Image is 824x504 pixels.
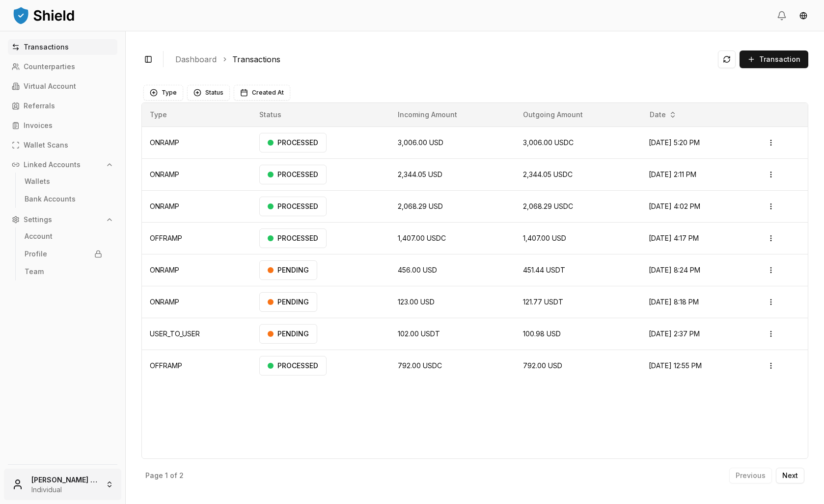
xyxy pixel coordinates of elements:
[649,202,700,210] span: [DATE] 4:02 PM
[25,178,50,185] p: Wallets
[782,472,798,479] p: Next
[251,103,390,126] th: Status
[142,350,251,381] td: OFFRAMP
[21,264,106,279] a: Team
[649,329,700,338] span: [DATE] 2:37 PM
[24,102,55,109] p: Referrals
[523,234,566,242] span: 1,407.00 USD
[398,329,440,338] span: 102.00 USDT
[523,361,562,370] span: 792.00 USD
[649,138,700,147] span: [DATE] 5:20 PM
[649,361,702,370] span: [DATE] 12:55 PM
[31,475,98,485] p: [PERSON_NAME] [PERSON_NAME]
[142,318,251,350] td: USER_TO_USER
[649,298,699,306] span: [DATE] 8:18 PM
[390,103,515,126] th: Incoming Amount
[25,196,76,202] p: Bank Accounts
[259,356,327,376] div: PROCESSED
[175,53,217,65] a: Dashboard
[398,138,443,147] span: 3,006.00 USD
[759,54,800,64] span: Transaction
[25,251,47,257] p: Profile
[8,118,117,133] a: Invoices
[523,266,565,274] span: 451.44 USDT
[24,142,68,149] p: Wallet Scans
[740,50,808,68] button: Transaction
[252,89,284,97] span: Created At
[649,170,696,178] span: [DATE] 2:11 PM
[21,191,106,207] a: Bank Accounts
[21,174,106,189] a: Wallets
[25,268,44,275] p: Team
[398,266,437,274] span: 456.00 USD
[31,485,98,495] p: Individual
[187,85,230,101] button: Status
[646,107,681,123] button: Date
[523,138,574,147] span: 3,006.00 USDC
[142,126,251,158] td: ONRAMP
[259,324,317,344] div: PENDING
[179,472,184,479] p: 2
[142,158,251,190] td: ONRAMP
[398,202,443,210] span: 2,068.29 USD
[21,228,106,244] a: Account
[8,98,117,114] a: Referrals
[8,137,117,153] a: Wallet Scans
[515,103,641,126] th: Outgoing Amount
[234,85,290,101] button: Created At
[142,254,251,286] td: ONRAMP
[8,78,117,94] a: Virtual Account
[259,133,327,152] div: PROCESSED
[24,122,53,129] p: Invoices
[523,329,561,338] span: 100.98 USD
[24,44,69,50] p: Transactions
[175,53,710,65] nav: breadcrumb
[142,103,251,126] th: Type
[25,233,53,240] p: Account
[8,212,117,227] button: Settings
[12,5,76,25] img: ShieldPay Logo
[259,165,327,184] div: PROCESSED
[398,361,442,370] span: 792.00 USDC
[649,234,699,242] span: [DATE] 4:17 PM
[143,85,183,101] button: Type
[649,266,700,274] span: [DATE] 8:24 PM
[145,472,163,479] p: Page
[24,216,52,223] p: Settings
[24,63,75,70] p: Counterparties
[259,197,327,216] div: PROCESSED
[170,472,177,479] p: of
[259,228,327,248] div: PROCESSED
[259,292,317,312] div: PENDING
[24,83,76,90] p: Virtual Account
[523,202,573,210] span: 2,068.29 USDC
[142,190,251,222] td: ONRAMP
[8,59,117,75] a: Counterparties
[8,39,117,55] a: Transactions
[776,468,804,483] button: Next
[21,246,106,262] a: Profile
[398,298,435,306] span: 123.00 USD
[523,170,573,178] span: 2,344.05 USDC
[142,286,251,318] td: ONRAMP
[142,222,251,254] td: OFFRAMP
[24,161,81,168] p: Linked Accounts
[259,260,317,280] div: PENDING
[232,53,280,65] a: Transactions
[398,170,442,178] span: 2,344.05 USD
[8,157,117,173] button: Linked Accounts
[165,472,168,479] p: 1
[398,234,446,242] span: 1,407.00 USDC
[4,469,121,500] button: [PERSON_NAME] [PERSON_NAME]Individual
[523,298,563,306] span: 121.77 USDT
